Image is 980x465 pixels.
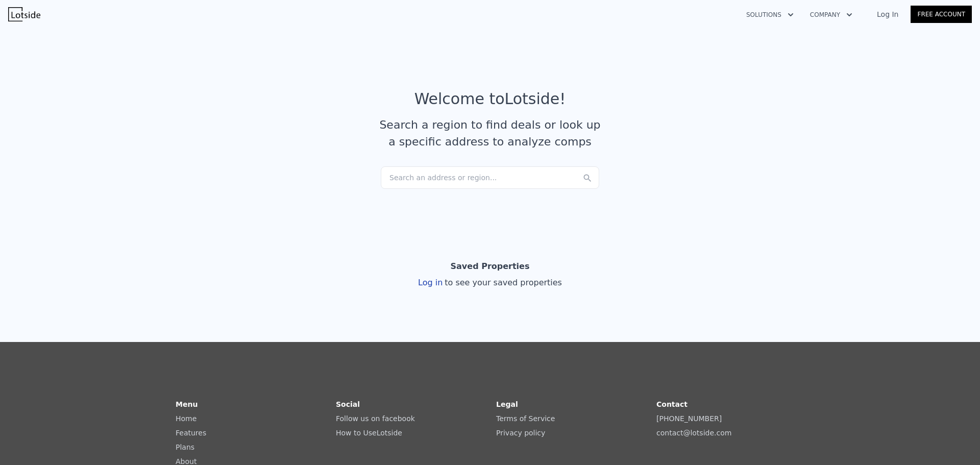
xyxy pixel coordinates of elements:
a: [PHONE_NUMBER] [656,414,722,423]
a: Plans [176,443,194,451]
strong: Contact [656,400,688,408]
img: Lotside [8,7,40,21]
a: Privacy policy [496,429,545,437]
a: Features [176,429,206,437]
div: Log in [418,277,562,289]
strong: Menu [176,400,198,408]
a: Home [176,414,197,423]
span: to see your saved properties [443,278,562,287]
div: Saved Properties [451,256,530,277]
a: Follow us on facebook [336,414,415,423]
a: Terms of Service [496,414,555,423]
a: Log In [865,9,911,19]
button: Company [802,6,861,24]
a: Free Account [911,6,972,23]
a: How to UseLotside [336,429,402,437]
div: Welcome to Lotside ! [414,90,566,108]
div: Search a region to find deals or look up a specific address to analyze comps [376,116,604,150]
strong: Legal [496,400,518,408]
div: Search an address or region... [381,166,599,189]
strong: Social [336,400,360,408]
a: contact@lotside.com [656,429,731,437]
button: Solutions [738,6,802,24]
